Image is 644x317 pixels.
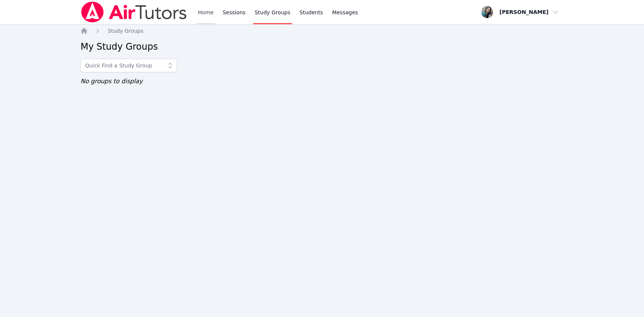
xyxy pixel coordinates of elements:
[108,27,143,35] a: Study Groups
[332,9,358,16] span: Messages
[80,2,187,23] img: Air Tutors
[80,41,563,53] h2: My Study Groups
[80,59,177,72] input: Quick Find a Study Group
[108,28,143,34] span: Study Groups
[80,27,563,35] nav: Breadcrumb
[80,78,143,85] span: No groups to display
